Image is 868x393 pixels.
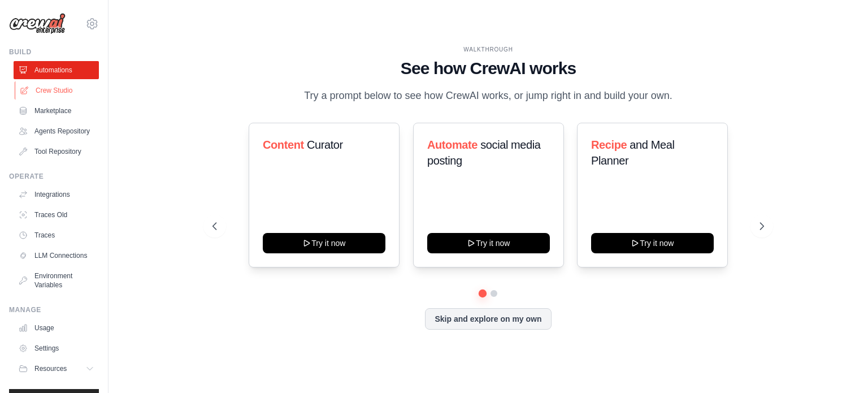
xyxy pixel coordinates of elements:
[14,247,99,265] a: LLM Connections
[9,305,99,314] div: Manage
[9,47,99,57] div: Build
[427,233,550,253] button: Try it now
[427,139,478,151] span: Automate
[14,267,99,294] a: Environment Variables
[425,308,551,330] button: Skip and explore on my own
[14,122,99,140] a: Agents Repository
[14,339,99,357] a: Settings
[591,139,627,151] span: Recipe
[307,139,343,151] span: Curator
[14,319,99,337] a: Usage
[14,226,99,244] a: Traces
[298,88,678,104] p: Try a prompt below to see how CrewAI works, or jump right in and build your own.
[9,172,99,181] div: Operate
[212,58,764,79] h1: See how CrewAI works
[591,233,714,253] button: Try it now
[14,142,99,161] a: Tool Repository
[427,139,541,167] span: social media posting
[14,206,99,224] a: Traces Old
[14,185,99,204] a: Integrations
[263,139,304,151] span: Content
[9,13,66,34] img: Logo
[263,233,385,253] button: Try it now
[14,61,99,79] a: Automations
[15,81,100,100] a: Crew Studio
[14,360,99,378] button: Resources
[591,139,674,167] span: and Meal Planner
[212,45,764,54] div: WALKTHROUGH
[14,102,99,120] a: Marketplace
[34,364,67,373] span: Resources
